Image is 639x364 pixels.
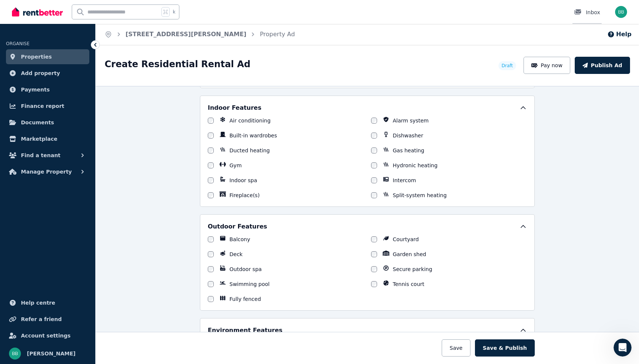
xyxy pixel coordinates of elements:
[208,222,267,231] h5: Outdoor Features
[229,117,271,124] label: Air conditioning
[393,147,424,154] label: Gas heating
[21,85,50,94] span: Payments
[501,63,513,69] span: Draft
[6,41,30,46] span: ORGANISE
[21,118,54,127] span: Documents
[615,6,627,18] img: Bilal Bordie
[393,132,423,139] label: Dishwasher
[229,147,270,154] label: Ducted heating
[260,31,295,38] a: Property Ad
[393,236,419,243] label: Courtyard
[229,192,260,199] label: Fireplace(s)
[229,236,250,243] label: Balcony
[393,192,447,199] label: Split-system heating
[614,339,632,357] iframe: Intercom live chat
[6,328,89,343] a: Account settings
[27,349,75,358] span: [PERSON_NAME]
[6,49,89,64] a: Properties
[229,295,261,303] label: Fully fenced
[6,312,89,327] a: Refer a friend
[6,131,89,146] a: Marketplace
[21,134,57,143] span: Marketplace
[6,115,89,130] a: Documents
[393,251,426,258] label: Garden shed
[126,31,246,38] a: [STREET_ADDRESS][PERSON_NAME]
[6,82,89,97] a: Payments
[173,9,175,15] span: k
[9,348,21,360] img: Bilal Bordie
[442,339,470,357] button: Save
[229,265,262,273] label: Outdoor spa
[6,99,89,113] a: Finance report
[229,280,270,288] label: Swimming pool
[393,280,425,288] label: Tennis court
[6,295,89,310] a: Help centre
[393,177,416,184] label: Intercom
[105,58,250,70] h1: Create Residential Rental Ad
[524,57,571,74] button: Pay now
[21,167,72,176] span: Manage Property
[12,6,63,18] img: RentBetter
[575,57,630,74] button: Publish Ad
[393,265,432,273] label: Secure parking
[229,132,277,139] label: Built-in wardrobes
[21,52,52,61] span: Properties
[229,177,257,184] label: Indoor spa
[393,162,438,169] label: Hydronic heating
[21,315,62,324] span: Refer a friend
[21,151,61,160] span: Find a tenant
[21,298,55,307] span: Help centre
[208,326,283,335] h5: Environment Features
[229,251,243,258] label: Deck
[6,66,89,81] a: Add property
[21,102,64,111] span: Finance report
[6,148,89,163] button: Find a tenant
[21,69,60,78] span: Add property
[574,9,600,16] div: Inbox
[607,30,632,39] button: Help
[6,164,89,179] button: Manage Property
[229,162,242,169] label: Gym
[475,339,535,357] button: Save & Publish
[393,117,429,124] label: Alarm system
[208,103,261,112] h5: Indoor Features
[21,331,71,340] span: Account settings
[96,24,304,45] nav: Breadcrumb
